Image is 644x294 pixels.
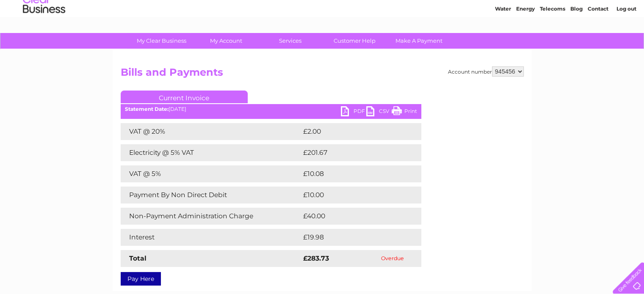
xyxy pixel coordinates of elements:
div: [DATE] [121,106,421,112]
td: £10.08 [301,165,404,182]
a: Blog [570,36,583,42]
a: Make A Payment [384,33,454,49]
a: Customer Help [320,33,390,49]
td: VAT @ 5% [121,165,301,182]
td: £40.00 [301,208,405,225]
td: £201.67 [301,144,406,161]
td: £2.00 [301,123,402,140]
td: £19.98 [301,229,404,246]
td: VAT @ 20% [121,123,301,140]
a: Pay Here [121,272,161,286]
div: Clear Business is a trading name of Verastar Limited (registered in [GEOGRAPHIC_DATA] No. 3667643... [122,5,522,41]
td: Electricity @ 5% VAT [121,144,301,161]
a: CSV [366,106,392,118]
td: Payment By Non Direct Debit [121,187,301,203]
a: Current Invoice [121,91,248,103]
a: Contact [588,36,608,42]
strong: Total [129,254,146,262]
b: Statement Date: [125,106,169,112]
a: My Account [191,33,261,49]
td: Overdue [364,250,421,267]
a: Water [495,36,511,42]
td: £10.00 [301,187,404,203]
a: 0333 014 3131 [484,4,543,15]
td: Non-Payment Administration Charge [121,208,301,225]
a: Log out [616,36,636,42]
img: logo.png [22,22,66,48]
a: PDF [341,106,366,118]
div: Account number [448,66,524,77]
a: Services [255,33,325,49]
h2: Bills and Payments [121,66,524,82]
a: Energy [516,36,535,42]
a: My Clear Business [127,33,196,49]
td: Interest [121,229,301,246]
strong: £283.73 [303,254,329,262]
a: Print [392,106,417,118]
a: Telecoms [540,36,565,42]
